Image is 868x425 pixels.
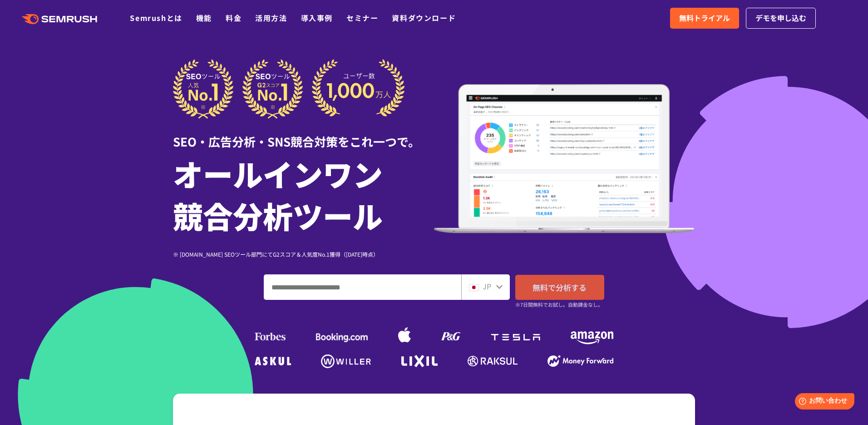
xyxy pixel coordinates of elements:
small: ※7日間無料でお試し。自動課金なし。 [515,300,603,309]
a: 導入事例 [301,12,333,23]
div: ※ [DOMAIN_NAME] SEOツール部門にてG2スコア＆人気度No.1獲得（[DATE]時点） [173,250,434,258]
a: デモを申し込む [746,8,816,29]
a: 機能 [196,12,212,23]
a: 資料ダウンロード [392,12,456,23]
span: 無料で分析する [533,282,587,293]
h1: オールインワン 競合分析ツール [173,152,434,236]
span: 無料トライアル [679,12,730,24]
a: 料金 [226,12,242,23]
span: JP [483,281,491,292]
a: セミナー [346,12,378,23]
a: 活用方法 [255,12,287,23]
a: Semrushとは [130,12,182,23]
a: 無料トライアル [670,8,739,29]
input: ドメイン、キーワードまたはURLを入力してください [264,275,461,299]
a: 無料で分析する [515,275,604,300]
div: SEO・広告分析・SNS競合対策をこれ一つで。 [173,119,434,150]
iframe: Help widget launcher [787,390,858,415]
span: デモを申し込む [755,12,806,24]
